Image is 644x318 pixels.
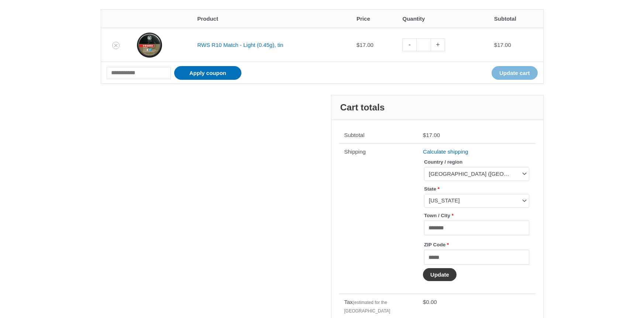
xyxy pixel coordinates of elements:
label: Country / region [424,157,529,167]
th: Product [192,10,351,28]
span: California [429,197,517,204]
a: - [402,38,416,51]
bdi: 17.00 [423,132,440,138]
bdi: 17.00 [357,42,373,48]
button: Update cart [492,66,538,80]
span: $ [357,42,359,48]
th: Quantity [397,10,488,28]
th: Shipping [339,143,418,294]
label: ZIP Code [424,240,529,250]
img: RWS R10 Match [137,32,162,58]
bdi: 0.00 [423,299,437,305]
span: $ [494,42,497,48]
span: $ [423,132,426,138]
a: Calculate shipping [423,148,468,155]
label: State [424,184,529,194]
th: Subtotal [339,127,418,144]
button: Apply coupon [174,66,241,80]
bdi: 17.00 [494,42,511,48]
a: + [431,38,445,51]
input: Product quantity [416,38,431,51]
span: $ [423,299,426,305]
span: United States (US) [429,170,517,178]
a: RWS R10 Match - Light (0.45g), tin [197,42,283,48]
span: United States (US) [424,167,529,181]
label: Town / City [424,211,529,220]
th: Subtotal [489,10,543,28]
span: California [424,194,529,208]
th: Price [351,10,397,28]
button: Update [423,268,457,281]
a: Remove RWS R10 Match - Light (0.45g), tin from cart [112,42,120,49]
h2: Cart totals [331,95,543,120]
